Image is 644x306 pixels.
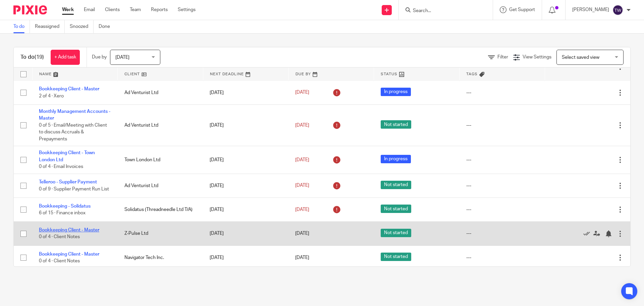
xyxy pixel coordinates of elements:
[39,211,86,215] span: 6 of 15 · Finance inbox
[203,174,288,198] td: [DATE]
[381,181,411,189] span: Not started
[118,81,203,104] td: Ad Venturist Ltd
[13,5,47,14] img: Pixie
[203,146,288,174] td: [DATE]
[51,50,80,65] a: + Add task
[203,246,288,269] td: [DATE]
[466,230,538,237] div: ---
[39,180,97,184] a: Telleroo - Supplier Payment
[381,120,411,129] span: Not started
[295,90,309,95] span: [DATE]
[20,54,44,61] h1: To do
[130,6,141,13] a: Team
[118,105,203,146] td: Ad Venturist Ltd
[105,6,120,13] a: Clients
[509,7,535,12] span: Get Support
[583,230,593,237] a: Mark as done
[118,222,203,246] td: Z-Pulse Ltd
[39,228,99,232] a: Bookkeeping Client - Master
[295,231,309,236] span: [DATE]
[39,235,80,239] span: 0 of 4 · Client Notes
[612,5,623,15] img: svg%3E
[92,54,107,60] p: Due by
[39,164,83,169] span: 0 of 4 · Email Invoices
[70,20,94,33] a: Snoozed
[118,246,203,269] td: Navigator Tech Inc.
[381,205,411,213] span: Not started
[84,6,95,13] a: Email
[466,182,538,189] div: ---
[203,222,288,246] td: [DATE]
[295,207,309,212] span: [DATE]
[13,20,30,33] a: To do
[62,6,74,13] a: Work
[39,94,64,98] span: 2 of 4 · Xero
[466,122,538,129] div: ---
[295,183,309,188] span: [DATE]
[295,255,309,260] span: [DATE]
[295,123,309,128] span: [DATE]
[381,155,411,163] span: In progress
[115,55,129,60] span: [DATE]
[381,253,411,261] span: Not started
[39,252,99,257] a: Bookkeeping Client - Master
[39,109,110,121] a: Monthly Management Accounts - Master
[118,198,203,221] td: Solidatus (Threadneedle Ltd T/A)
[523,55,551,59] span: View Settings
[466,72,478,76] span: Tags
[39,259,80,263] span: 0 of 4 · Client Notes
[466,157,538,163] div: ---
[151,6,168,13] a: Reports
[466,254,538,261] div: ---
[497,55,508,59] span: Filter
[39,123,107,141] span: 0 of 5 · Email/Meeting with Client to discuss Accruals & Prepayments
[39,87,99,91] a: Bookkeeping Client - Master
[99,20,115,33] a: Done
[203,81,288,104] td: [DATE]
[572,6,609,13] p: [PERSON_NAME]
[466,206,538,213] div: ---
[178,6,196,13] a: Settings
[562,55,599,60] span: Select saved view
[35,54,44,60] span: (19)
[39,204,91,209] a: Bookkeeping - Solidatus
[39,150,95,162] a: Bookkeeping Client - Town London Ltd
[466,89,538,96] div: ---
[39,187,109,191] span: 0 of 9 · Supplier Payment Run List
[35,20,65,33] a: Reassigned
[118,146,203,174] td: Town London Ltd
[203,198,288,221] td: [DATE]
[381,229,411,237] span: Not started
[381,88,411,96] span: In progress
[203,105,288,146] td: [DATE]
[295,158,309,162] span: [DATE]
[412,8,473,14] input: Search
[118,174,203,198] td: Ad Venturist Ltd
